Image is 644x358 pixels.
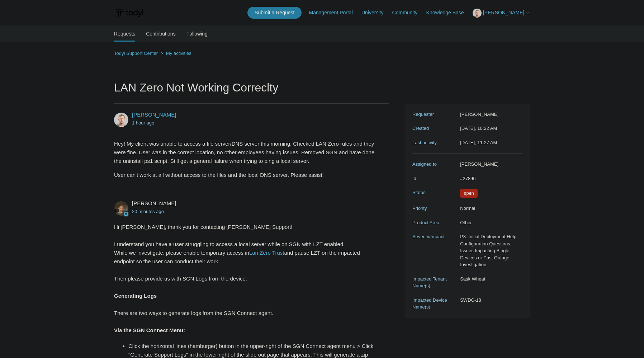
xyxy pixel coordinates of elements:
[392,9,425,17] a: Community
[412,275,456,289] dt: Impacted Tenant Name(s)
[456,219,523,226] dd: Other
[132,120,154,126] time: 09/03/2025, 10:22
[412,139,456,146] dt: Last activity
[460,189,478,198] span: We are working on a response for you
[132,112,176,118] span: Erik Hjelte
[412,205,456,212] dt: Priority
[114,293,157,299] strong: Generating Logs
[456,205,523,212] dd: Normal
[456,175,523,182] dd: #27896
[456,297,523,304] dd: SWDC-18
[249,250,284,256] a: Lan Zero Trust
[159,51,191,56] li: My activities
[412,111,456,118] dt: Requester
[166,51,191,56] a: My activities
[456,161,523,168] dd: [PERSON_NAME]
[132,209,164,214] time: 09/03/2025, 11:06
[132,200,176,206] span: Andy Paull
[114,140,382,165] p: Hey! My client was unable to access a file server/DNS server this morning. Checked LAN Zero rules...
[114,51,158,56] a: Todyl Support Center
[114,51,159,56] li: Todyl Support Center
[456,233,523,268] dd: P3: Initial Deployment Help, Configuration Questions, Issues Impacting Single Devices or Past Out...
[412,161,456,168] dt: Assigned to
[247,7,302,19] a: Submit a Request
[146,25,176,42] a: Contributions
[460,126,497,131] time: 09/03/2025, 10:22
[114,79,389,104] h1: LAN Zero Not Working Correclty
[412,219,456,226] dt: Product Area
[456,111,523,118] dd: [PERSON_NAME]
[460,140,497,145] time: 09/03/2025, 11:27
[114,327,185,333] strong: Via the SGN Connect Menu:
[309,9,360,17] a: Management Portal
[412,233,456,240] dt: Severity/Impact
[114,25,135,42] li: Requests
[186,25,208,42] a: Following
[412,297,456,311] dt: Impacted Device Name(s)
[412,125,456,132] dt: Created
[114,171,382,179] p: User can't work at all without access to the files and the local DNS server. Please assist!
[361,9,390,17] a: University
[132,112,176,118] a: [PERSON_NAME]
[483,10,524,15] span: [PERSON_NAME]
[114,6,145,20] img: Todyl Support Center Help Center home page
[412,175,456,182] dt: Id
[426,9,471,17] a: Knowledge Base
[456,275,523,283] dd: Sask Wheat
[473,9,530,18] button: [PERSON_NAME]
[412,189,456,196] dt: Status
